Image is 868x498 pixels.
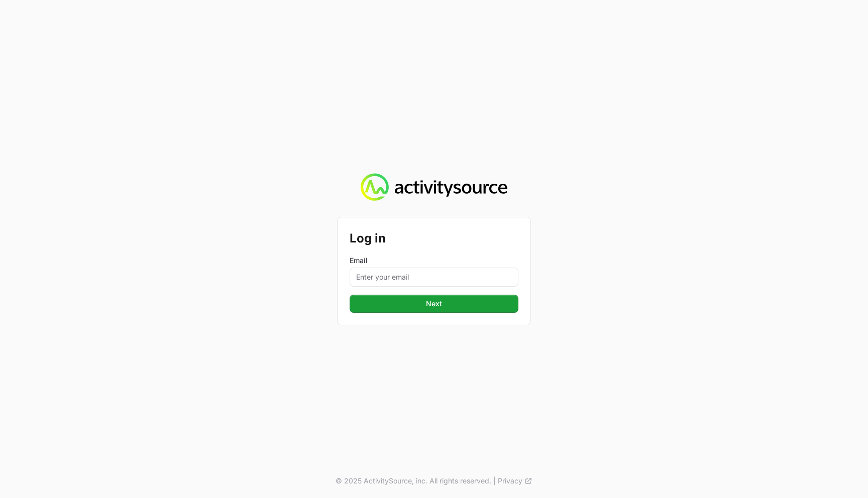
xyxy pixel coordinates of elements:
[350,295,518,313] button: Next
[493,476,496,486] span: |
[350,256,518,266] label: Email
[350,268,518,287] input: Enter your email
[361,173,507,201] img: Activity Source
[336,476,491,486] p: © 2025 ActivitySource, inc. All rights reserved.
[498,476,532,486] a: Privacy
[356,298,512,310] span: Next
[350,229,518,247] h2: Log in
